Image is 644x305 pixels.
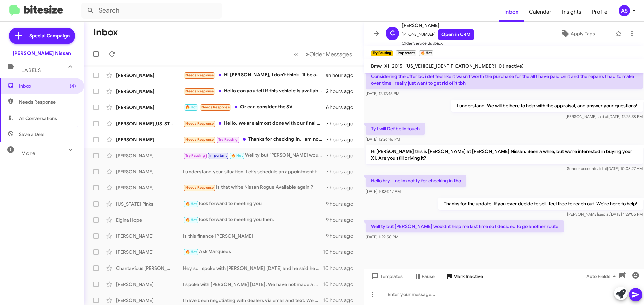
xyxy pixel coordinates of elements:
div: Thanks for checking in. I am not sure what to do. But I will let you know if I come back in [183,136,326,143]
div: 10 hours ago [323,249,359,255]
span: [PERSON_NAME] [DATE] 1:29:05 PM [567,212,643,217]
button: Pause [408,270,440,282]
span: Important [209,153,227,158]
a: Calendar [524,2,557,22]
div: [PERSON_NAME] [116,168,183,175]
div: [PERSON_NAME] [116,233,183,239]
span: » [306,50,309,58]
div: [PERSON_NAME] [116,72,183,79]
div: I have been negotiating with dealers via email and text. We have not been able to come to an agre... [183,297,323,304]
span: [DATE] 12:26:46 PM [366,137,400,142]
div: I spoke with [PERSON_NAME] [DATE]. We have not made a decision yet on what we will be buying. I a... [183,281,323,288]
p: Considering the offer bc i def feel like it wasn't worth the purchase for the all I have paid on ... [366,70,643,89]
span: Auto Fields [586,270,619,282]
span: Needs Response [201,105,230,109]
div: [PERSON_NAME] Nissan [13,50,71,57]
span: [PHONE_NUMBER] [402,29,474,40]
span: 0 (Inactive) [499,63,524,69]
span: Needs Response [185,137,214,142]
span: Mark Inactive [453,270,483,282]
div: Hey so I️ spoke with [PERSON_NAME] [DATE] and he said he would see if I️ could get approved for t... [183,265,323,272]
div: Well ty but [PERSON_NAME] wouldnt help me last time so I decided to go another route [183,152,326,159]
span: [DATE] 10:24:47 AM [366,189,401,194]
small: Important [396,50,416,56]
span: « [294,50,298,58]
div: Hello, we are almost done with our final choice in vehicle. We will have an update for you by thi... [183,120,326,127]
div: 9 hours ago [326,201,359,207]
div: 10 hours ago [323,281,359,288]
div: 7 hours ago [326,120,359,127]
span: Try Pausing [218,137,238,142]
div: [PERSON_NAME][US_STATE] [116,120,183,127]
h1: Inbox [93,27,118,38]
span: Apply Tags [571,28,595,40]
button: Mark Inactive [440,270,488,282]
span: Needs Response [185,185,214,190]
div: 10 hours ago [323,265,359,272]
div: look forward to meeting you then. [183,216,326,224]
span: C [390,28,395,39]
a: Special Campaign [9,28,75,44]
span: 🔥 Hot [231,153,243,158]
a: Open in CRM [438,29,474,40]
div: 6 hours ago [326,104,359,111]
span: Labels [21,67,41,73]
div: Elgina Hope [116,217,183,223]
div: [PERSON_NAME] [116,136,183,143]
p: Ty I will Def be in touch [366,123,425,135]
div: Hi [PERSON_NAME], I don't think I'll be able to get the car. My current loan is top heavy and my ... [183,71,326,79]
button: Previous [290,47,302,61]
nav: Page navigation example [290,47,356,61]
div: [PERSON_NAME] [116,249,183,255]
span: Insights [557,2,587,22]
span: X1 [384,63,389,69]
span: [US_VEHICLE_IDENTIFICATION_NUMBER] [405,63,496,69]
div: 7 hours ago [326,136,359,143]
span: [PERSON_NAME] [DATE] 12:25:38 PM [566,114,643,119]
span: Inbox [19,83,76,89]
span: Older Messages [309,51,352,58]
span: Older Service Buyback [402,40,474,47]
span: Save a Deal [19,131,44,138]
div: [PERSON_NAME] [116,297,183,304]
div: 7 hours ago [326,168,359,175]
div: 9 hours ago [326,217,359,223]
button: Next [302,47,356,61]
span: 🔥 Hot [185,105,197,109]
div: [PERSON_NAME] [116,152,183,159]
div: look forward to meeting you [183,200,326,208]
p: Well ty but [PERSON_NAME] wouldnt help me last time so I decided to go another route [366,220,564,232]
div: Ask Marquees [183,248,323,256]
span: Pause [422,270,435,282]
span: Needs Response [185,73,214,77]
span: Needs Response [19,99,76,105]
button: AS [613,5,637,16]
span: Templates [370,270,403,282]
div: Hello can you tell if this vehicle is available? Vin: [US_VEHICLE_IDENTIFICATION_NUMBER] Stock: C... [183,87,326,95]
span: Profile [587,2,613,22]
span: Try Pausing [185,153,205,158]
div: [PERSON_NAME] [116,184,183,191]
p: Thanks for the update! If you ever decide to sell, feel free to reach out. We're here to help! [438,198,643,210]
span: [DATE] 12:17:45 PM [366,91,399,96]
span: Needs Response [185,121,214,126]
span: All Conversations [19,115,57,122]
span: Inbox [499,2,524,22]
span: 2015 [392,63,402,69]
span: Special Campaign [29,32,70,39]
p: Hi [PERSON_NAME] this is [PERSON_NAME] at [PERSON_NAME] Nissan. Been a while, but we're intereste... [366,145,643,164]
div: 7 hours ago [326,184,359,191]
span: (4) [70,83,76,89]
span: Bmw [371,63,382,69]
div: 7 hours ago [326,152,359,159]
div: I understand your situation. Let's schedule an appointment that works for you. What day and time ... [183,168,326,175]
span: said at [595,166,607,171]
button: Templates [364,270,408,282]
div: an hour ago [326,72,359,79]
div: 9 hours ago [326,233,359,239]
div: [PERSON_NAME] [116,88,183,95]
p: Hello hry ...no im not ty for checking in tho [366,175,466,187]
div: [PERSON_NAME] [116,104,183,111]
div: 10 hours ago [323,297,359,304]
